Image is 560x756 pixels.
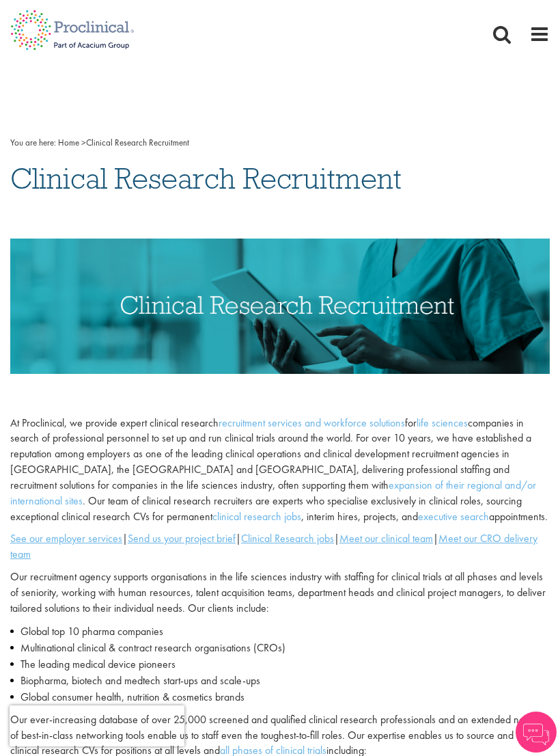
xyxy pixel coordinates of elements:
li: Global top 10 pharma companies [10,623,550,640]
span: You are here: [10,137,56,148]
span: Clinical Research Recruitment [10,160,402,197]
p: At Proclinical, we provide expert clinical research for companies in search of professional perso... [10,416,550,525]
a: life sciences [417,416,468,430]
iframe: reCAPTCHA [10,705,184,746]
span: Clinical Research Recruitment [58,137,189,148]
img: Clinical Research Recruitment [10,239,550,374]
a: Meet our clinical team [339,531,433,545]
li: Global consumer health, nutrition & cosmetics brands [10,689,550,705]
a: Clinical Research jobs [241,531,334,545]
a: expansion of their regional and/or international sites [10,478,536,508]
li: The leading medical device pioneers [10,656,550,673]
li: Multinational clinical & contract research organisations (CROs) [10,640,550,656]
span: > [81,137,86,148]
p: | | | | [10,531,550,563]
li: Biopharma, biotech and medtech start-ups and scale-ups [10,673,550,689]
p: Our recruitment agency supports organisations in the life sciences industry with staffing for cli... [10,569,550,617]
a: See our employer services [10,531,122,545]
a: clinical research jobs [212,509,301,524]
a: breadcrumb link to Home [58,137,79,148]
img: Chatbot [516,712,557,753]
a: executive search [418,509,489,524]
a: Send us your project brief [128,531,236,545]
a: recruitment services and workforce solutions [219,416,405,430]
a: Meet our CRO delivery team [10,531,537,561]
